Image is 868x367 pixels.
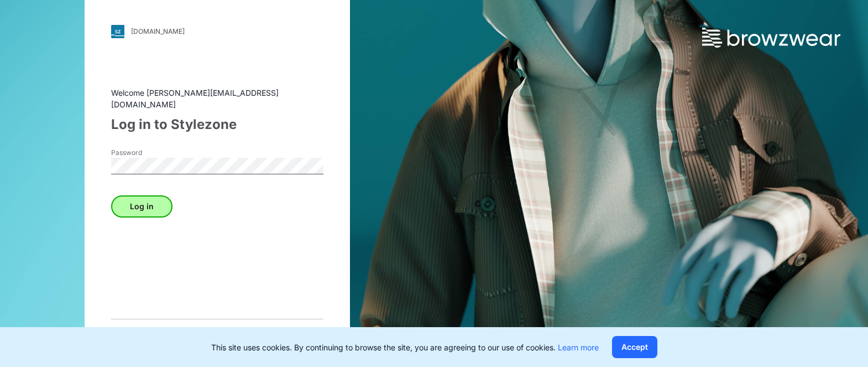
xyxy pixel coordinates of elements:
[702,28,840,48] img: browzwear-logo.73288ffb.svg
[111,148,189,158] label: Password
[111,25,124,38] img: svg+xml;base64,PHN2ZyB3aWR0aD0iMjgiIGhlaWdodD0iMjgiIHZpZXdCb3g9IjAgMCAyOCAyOCIgZmlsbD0ibm9uZSIgeG...
[111,25,323,38] a: [DOMAIN_NAME]
[558,343,599,352] a: Learn more
[111,87,323,110] div: Welcome [PERSON_NAME][EMAIL_ADDRESS][DOMAIN_NAME]
[111,195,172,218] button: Log in
[211,342,599,353] p: This site uses cookies. By continuing to browse the site, you are agreeing to our use of cookies.
[612,336,657,358] button: Accept
[111,115,323,135] div: Log in to Stylezone
[131,27,185,35] div: [DOMAIN_NAME]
